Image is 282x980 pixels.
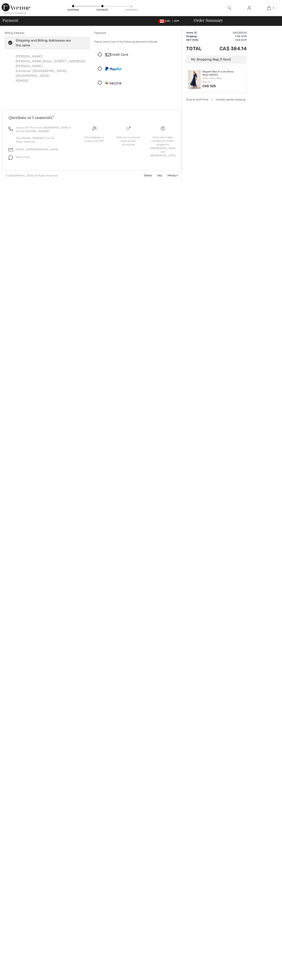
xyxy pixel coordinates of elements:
td: HST (13%) [186,38,208,42]
span: Online Chat [16,156,30,158]
p: Call us Toll-Free from [GEOGRAPHIC_DATA] or the US at [16,126,72,133]
img: Delivery is a breeze since we pay the duties! [126,126,131,131]
h3: Questions or Comments? [8,115,175,119]
a: 1 [259,6,279,10]
span: 1 [195,31,196,34]
div: Please select one of the following payment methods [94,37,179,47]
td: CA$ 325.00 [208,31,247,34]
a: Sign In [244,6,254,11]
div: Color: Navy Blue Size: 8 [202,76,245,84]
div: Payment [94,31,179,35]
a: Elegant Maxi A-Line Dress Style 254723 [202,70,245,76]
td: Total [186,42,208,55]
span: CAD [159,20,172,22]
td: CA$ 44.19 [208,38,247,42]
span: EN [174,20,179,22]
td: Shipping [186,34,208,38]
img: Sezzle [105,81,121,85]
div: Free shipping on orders over $99 [80,136,108,143]
img: 1ère Avenue [2,3,30,11]
img: chat [8,155,13,160]
img: Elegant Maxi A-Line Dress Style 254723 [188,70,201,89]
div: Delivery is a breeze since we pay the duties! [115,136,143,146]
span: CA$ 325 [202,84,216,88]
div: Payment [96,8,108,12]
div: Duty & tariff-free | Uninterrupted shipping [186,98,247,101]
div: Order Summary [189,18,280,22]
p: Dial [PHONE_NUMBER] From All Other Countries [16,136,72,144]
div: Shipping and Billing Addresses are the same [16,38,83,48]
a: FAQ [153,174,162,177]
td: CA$ 384.14 [208,42,247,55]
div: My Shopping Bag (1 Item) [186,55,247,64]
img: call [8,127,13,131]
div: Summary [126,8,138,12]
img: search the website [228,6,231,10]
img: PayPal [105,67,121,71]
a: [PHONE_NUMBER] [27,130,49,133]
a: [EMAIL_ADDRESS][DOMAIN_NAME] [16,148,58,151]
div: [PERSON_NAME] [PERSON_NAME] Block, [STREET_ADDRESS][PERSON_NAME] Kitchener, [GEOGRAPHIC_DATA], [G... [12,51,89,86]
div: Credit Card [105,52,176,57]
td: CA$ 14.95 [208,34,247,38]
img: Credit Card [105,53,110,56]
div: Shipping [67,8,79,12]
img: email [8,148,13,152]
td: Items ( ) [186,31,208,34]
img: Free shipping on orders over $99 [161,126,165,131]
span: 1 [273,6,274,10]
div: < Continue Shopping [2,11,26,15]
div: © [GEOGRAPHIC_DATA] All Rights Reserved [6,174,58,177]
img: Free shipping on orders over $99 [92,126,97,131]
img: Canadian Dollar [159,20,165,23]
a: Terms [139,174,152,177]
img: My Bag [267,6,271,10]
a: Privacy [163,174,178,177]
div: Free return label included for orders shipped to [GEOGRAPHIC_DATA] and [GEOGRAPHIC_DATA] [149,136,177,157]
span: Payment [2,18,18,22]
img: My Info [248,6,251,10]
div: Billing Address [5,31,89,35]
